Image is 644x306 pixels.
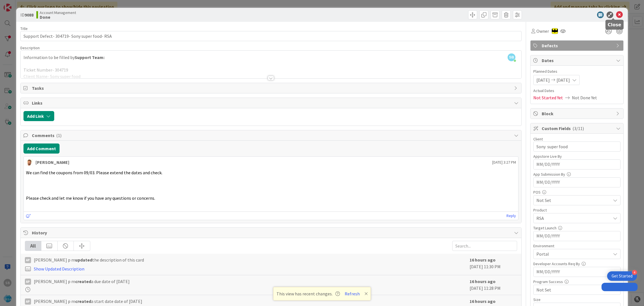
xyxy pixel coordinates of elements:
div: Developer Accounts Req By [533,262,621,266]
span: [PERSON_NAME] p m a start date date of [DATE] [34,298,142,305]
label: Client [533,136,543,142]
span: Not Done Yet [572,94,597,101]
img: AS [26,159,33,166]
strong: Support Team: [75,55,105,60]
span: This view has recent changes. [276,290,340,297]
span: Tasks [32,85,512,91]
span: ( 1 ) [56,133,61,138]
span: Please check and let me know if you have any questions or concerns. [26,195,155,201]
span: Not Set [536,197,611,204]
button: Add Link [23,111,54,121]
div: Size [533,298,621,302]
span: Description [20,45,40,50]
input: type card name here... [20,31,522,41]
b: 16 hours ago [470,298,496,304]
input: MM/DD/YYYY [536,178,617,187]
div: [DATE] 11:28 PM [470,278,517,292]
span: Account Management [40,10,76,15]
span: Custom Fields [542,125,613,132]
span: [DATE] 3:27 PM [492,159,516,165]
b: 9088 [25,12,34,18]
div: Get Started [612,273,633,279]
span: We can find the coupons from 09/03. Please extend the dates and check. [26,170,162,175]
a: Show Updated Description [34,266,84,272]
span: Portal [536,251,611,257]
span: History [32,229,512,236]
div: Product [533,208,621,212]
div: Ap [25,279,31,285]
div: Ap [25,257,31,263]
div: App Submission By [533,172,621,176]
div: POS [533,190,621,194]
img: AC [552,28,558,34]
div: Ap [25,298,31,305]
div: [DATE] 11:30 PM [470,256,517,272]
span: Owner [536,28,549,34]
b: 16 hours ago [470,279,496,284]
input: MM/DD/YYYY [536,160,617,169]
span: SB [508,53,515,61]
span: [PERSON_NAME] p m a due date of [DATE] [34,278,130,285]
div: All [25,241,41,251]
button: Add Comment [23,143,60,154]
span: Links [32,100,512,106]
div: Appstore Live By [533,154,621,158]
button: Refresh [343,290,362,297]
input: Search... [452,241,517,251]
span: ID [20,11,34,18]
div: Program Success [533,280,621,284]
input: MM/DD/YYYY [536,231,617,241]
b: created [75,279,91,284]
label: Title [20,26,28,31]
h5: Close [608,22,621,27]
div: Open Get Started checklist, remaining modules: 4 [607,271,637,281]
span: Dates [542,57,613,64]
span: Block [542,110,613,117]
div: [PERSON_NAME] [35,159,69,166]
b: created [75,298,91,304]
span: [DATE] [557,77,570,83]
span: ( 3/11 ) [572,126,584,131]
p: Information to be filled by [23,54,519,61]
b: 16 hours ago [470,257,496,263]
span: Defects [542,42,613,49]
div: 4 [632,270,637,275]
b: Done [40,15,76,19]
a: Reply [506,212,516,219]
span: [PERSON_NAME] p m the description of this card [34,256,144,263]
div: Target Launch [533,226,621,230]
input: MM/DD/YYYY [536,267,617,277]
span: Comments [32,132,512,139]
span: Planned Dates [533,69,621,74]
div: Environment [533,244,621,248]
span: Actual Dates [533,88,621,94]
span: Not Set [536,286,611,293]
span: [DATE] [536,77,550,83]
span: RSA [536,215,611,222]
span: Not Started Yet [533,94,563,101]
b: updated [75,257,92,263]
